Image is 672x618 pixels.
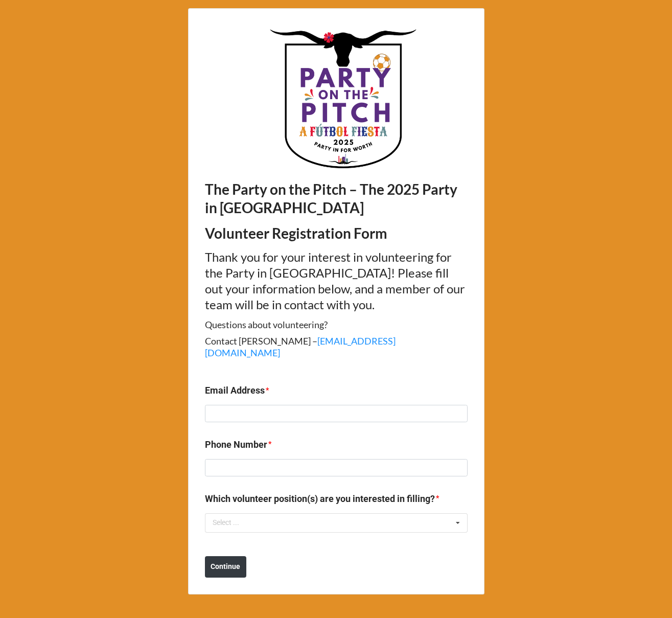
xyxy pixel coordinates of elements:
strong: Volunteer Registration Form [205,224,387,242]
a: [EMAIL_ADDRESS][DOMAIN_NAME] [205,335,396,358]
label: Which volunteer position(s) are you interested in filling? [205,492,435,506]
div: Select ... [210,517,254,529]
h2: Thank you for your interest in volunteering for the Party in [GEOGRAPHIC_DATA]! Please fill out y... [205,249,468,312]
label: Email Address [205,383,265,398]
strong: The Party on the Pitch – The 2025 Party in [GEOGRAPHIC_DATA] [205,180,457,216]
h3: Contact [PERSON_NAME] – [205,335,468,359]
b: Continue [211,561,240,572]
label: Phone Number [205,438,267,452]
button: Continue [205,556,246,578]
h3: Questions about volunteering? [205,319,468,331]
